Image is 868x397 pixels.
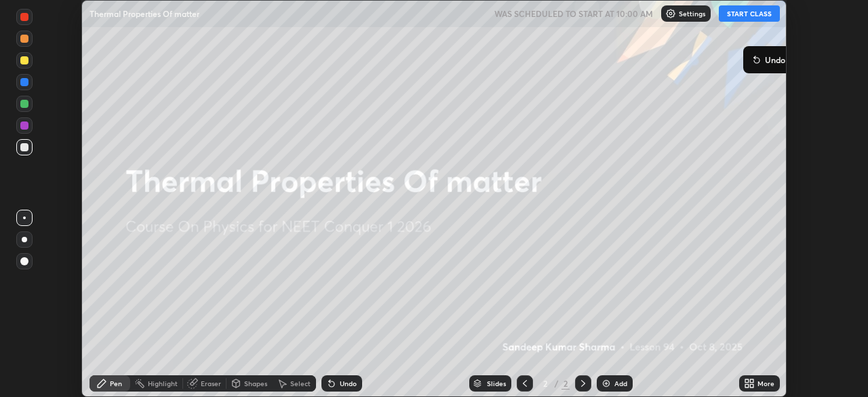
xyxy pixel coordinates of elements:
[90,8,199,19] p: Thermal Properties Of matter
[757,380,774,387] div: More
[244,380,267,387] div: Shapes
[201,380,221,387] div: Eraser
[538,379,552,387] div: 2
[148,380,178,387] div: Highlight
[340,380,357,387] div: Undo
[110,380,122,387] div: Pen
[719,5,780,22] button: START CLASS
[665,8,676,19] img: class-settings-icons
[749,52,788,68] button: Undo
[487,380,506,387] div: Slides
[555,379,559,387] div: /
[561,377,570,390] div: 2
[494,7,653,20] h5: WAS SCHEDULED TO START AT 10:00 AM
[765,54,785,65] p: Undo
[679,10,705,17] p: Settings
[290,380,311,387] div: Select
[601,378,612,389] img: add-slide-button
[614,380,627,387] div: Add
